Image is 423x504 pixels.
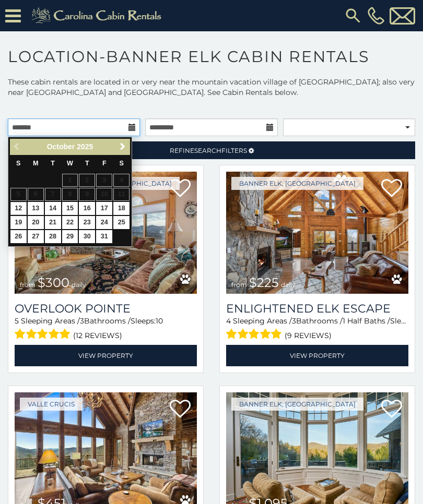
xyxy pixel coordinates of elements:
[51,160,55,167] span: Tuesday
[28,202,44,215] a: 13
[28,230,44,243] a: 27
[231,398,363,411] a: Banner Elk, [GEOGRAPHIC_DATA]
[170,399,191,421] a: Add to favorites
[170,178,191,200] a: Add to favorites
[381,178,402,200] a: Add to favorites
[226,316,231,326] span: 4
[170,147,247,154] span: Refine Filters
[20,281,36,289] span: from
[194,147,221,154] span: Search
[85,160,89,167] span: Thursday
[102,160,107,167] span: Friday
[62,230,78,243] a: 29
[231,177,363,190] a: Banner Elk, [GEOGRAPHIC_DATA]
[79,216,95,229] a: 23
[365,7,387,25] a: [PHONE_NUMBER]
[28,216,44,229] a: 20
[96,230,112,243] a: 31
[77,142,93,151] span: 2025
[45,202,61,215] a: 14
[20,398,83,411] a: Valle Crucis
[343,316,390,326] span: 1 Half Baths /
[47,142,75,151] span: October
[72,281,86,289] span: daily
[15,316,19,326] span: 5
[8,141,415,159] a: RefineSearchFilters
[113,216,130,229] a: 25
[15,302,197,316] a: Overlook Pointe
[156,316,163,326] span: 10
[96,202,112,215] a: 17
[10,216,27,229] a: 19
[38,275,69,290] span: $300
[80,316,84,326] span: 3
[10,202,27,215] a: 12
[226,302,408,316] a: Enlightened Elk Escape
[67,160,73,167] span: Wednesday
[113,202,130,215] a: 18
[96,216,112,229] a: 24
[79,202,95,215] a: 16
[231,281,247,289] span: from
[33,160,39,167] span: Monday
[281,281,296,289] span: daily
[15,345,197,366] a: View Property
[62,202,78,215] a: 15
[79,230,95,243] a: 30
[26,5,170,26] img: Khaki-logo.png
[344,6,362,25] img: search-regular.svg
[10,230,27,243] a: 26
[45,216,61,229] a: 21
[249,275,279,290] span: $225
[120,160,124,167] span: Saturday
[119,142,127,151] span: Next
[226,345,408,366] a: View Property
[381,399,402,421] a: Add to favorites
[226,172,408,294] img: Enlightened Elk Escape
[15,316,197,342] div: Sleeping Areas / Bathrooms / Sleeps:
[285,329,332,342] span: (9 reviews)
[292,316,296,326] span: 3
[62,216,78,229] a: 22
[16,160,20,167] span: Sunday
[226,172,408,294] a: Enlightened Elk Escape from $225 daily
[116,140,129,153] a: Next
[73,329,122,342] span: (12 reviews)
[45,230,61,243] a: 28
[226,316,408,342] div: Sleeping Areas / Bathrooms / Sleeps:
